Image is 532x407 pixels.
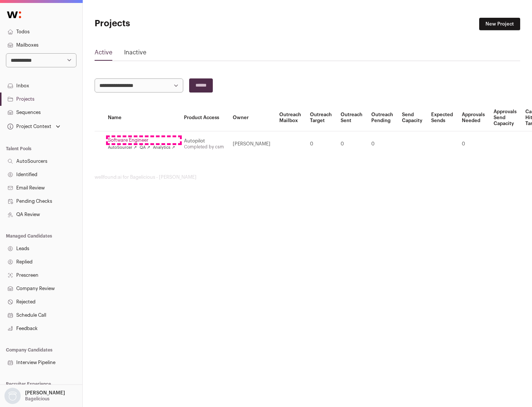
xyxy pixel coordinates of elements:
[457,131,489,157] td: 0
[489,104,521,131] th: Approvals Send Capacity
[153,145,175,151] a: Analytics ↗
[124,48,146,60] a: Inactive
[95,18,236,30] h1: Projects
[95,174,520,180] footer: wellfound:ai for Bagelicious - [PERSON_NAME]
[180,104,228,131] th: Product Access
[228,104,275,131] th: Owner
[140,145,150,151] a: QA ↗
[306,104,336,131] th: Outreach Target
[184,138,224,144] div: Autopilot
[336,104,367,131] th: Outreach Sent
[6,124,51,129] div: Project Context
[398,104,427,131] th: Send Capacity
[95,48,112,60] a: Active
[108,137,175,143] a: Software Engineer
[4,388,21,404] img: nopic.png
[457,104,489,131] th: Approvals Needed
[367,104,398,131] th: Outreach Pending
[184,145,224,149] a: Completed by csm
[3,7,25,22] img: Wellfound
[103,104,180,131] th: Name
[3,388,66,404] button: Open dropdown
[6,121,62,132] button: Open dropdown
[427,104,457,131] th: Expected Sends
[108,145,137,151] a: AutoSourcer ↗
[367,131,398,157] td: 0
[275,104,306,131] th: Outreach Mailbox
[306,131,336,157] td: 0
[228,131,275,157] td: [PERSON_NAME]
[25,396,50,402] p: Bagelicious
[25,390,65,396] p: [PERSON_NAME]
[479,18,520,30] a: New Project
[336,131,367,157] td: 0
